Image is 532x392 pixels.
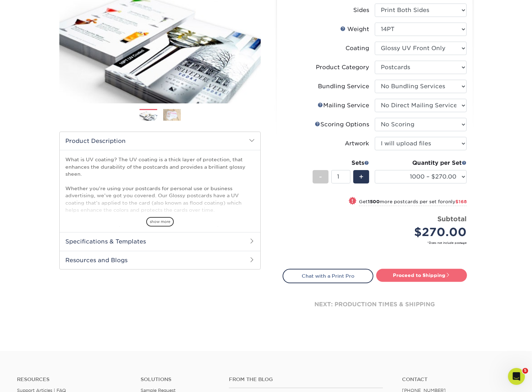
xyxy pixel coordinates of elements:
[353,6,369,14] div: Sides
[140,109,157,122] img: Postcards 01
[522,368,528,374] span: 5
[376,269,467,282] a: Proceed to Shipping
[445,199,467,204] span: only
[313,159,369,167] div: Sets
[316,63,369,72] div: Product Category
[2,370,60,390] iframe: Google Customer Reviews
[402,376,515,382] a: Contact
[375,159,467,167] div: Quantity per Set
[315,120,369,129] div: Scoring Options
[359,171,363,182] span: +
[283,269,373,283] a: Chat with a Print Pro
[141,376,218,382] h4: Solutions
[163,109,181,121] img: Postcards 02
[352,198,354,205] span: !
[340,25,369,34] div: Weight
[345,44,369,53] div: Coating
[17,376,130,382] h4: Resources
[229,376,383,382] h4: From the Blog
[455,199,467,204] span: $168
[368,199,380,204] strong: 1500
[146,217,174,227] span: show more
[60,251,260,269] h2: Resources and Blogs
[380,224,467,241] div: $270.00
[60,132,260,150] h2: Product Description
[318,82,369,91] div: Bundling Service
[345,139,369,148] div: Artwork
[283,283,467,326] div: next: production times & shipping
[319,171,322,182] span: -
[60,232,260,251] h2: Specifications & Templates
[288,241,467,245] small: *Does not include postage
[437,215,467,223] strong: Subtotal
[65,156,255,264] p: What is UV coating? The UV coating is a thick layer of protection, that enhances the durability o...
[508,368,525,385] iframe: Intercom live chat
[318,101,369,110] div: Mailing Service
[359,199,467,206] small: Get more postcards per set for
